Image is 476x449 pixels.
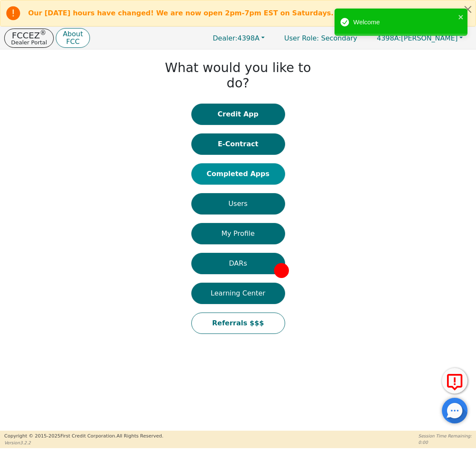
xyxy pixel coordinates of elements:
[213,34,237,42] span: Dealer:
[418,433,472,439] p: Session Time Remaining:
[191,104,285,125] button: Credit App
[418,439,472,446] p: 0:00
[63,31,83,38] p: About
[276,30,366,46] p: Secondary
[191,313,285,334] button: Referrals $$$
[191,163,285,185] button: Completed Apps
[4,440,163,446] p: Version 3.2.2
[162,60,314,91] h1: What would you like to do?
[28,9,334,17] b: Our [DATE] hours have changed! We are now open 2pm-7pm EST on Saturdays.
[191,193,285,214] button: Users
[191,223,285,244] button: My Profile
[4,29,54,48] button: FCCEZ®Dealer Portal
[460,0,476,18] button: Close alert
[377,34,401,42] span: 4398A:
[11,31,47,40] p: FCCEZ
[63,38,83,45] p: FCC
[213,34,260,42] span: 4398A
[284,34,319,42] span: User Role :
[442,368,467,394] button: Report Error to FCC
[56,28,89,48] button: AboutFCC
[191,133,285,155] button: E-Contract
[276,30,366,46] a: User Role: Secondary
[40,29,46,37] sup: ®
[11,40,47,45] p: Dealer Portal
[458,12,464,22] button: close
[191,253,285,274] button: DARs
[4,433,163,440] p: Copyright © 2015- 2025 First Credit Corporation.
[191,283,285,304] button: Learning Center
[204,32,274,45] button: Dealer:4398A
[116,433,163,439] span: All Rights Reserved.
[377,34,458,42] span: [PERSON_NAME]
[353,17,456,27] div: Welcome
